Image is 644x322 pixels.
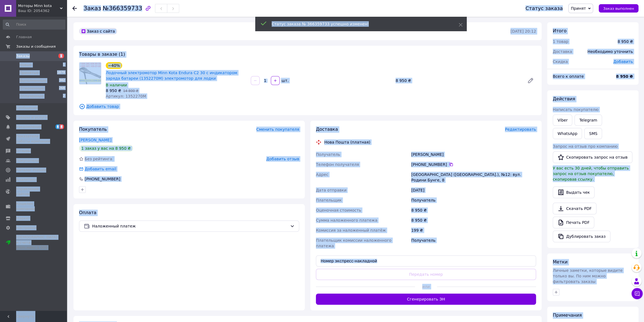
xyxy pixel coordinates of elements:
[19,86,44,91] span: Отмененные
[525,75,536,86] a: Редактировать
[410,195,537,205] div: Получатель
[84,176,121,182] div: [PHONE_NUMBER]
[393,77,523,84] div: 8 950 ₴
[280,78,289,83] div: шт.
[59,86,65,91] span: 268
[316,228,386,233] span: Комиссия за наложенный платёж
[553,59,568,64] span: Скидка
[19,94,43,99] span: Оплаченные
[571,6,586,11] span: Принят
[553,144,618,149] span: Запрос на отзыв про компанию
[553,187,594,198] button: Выдать чек
[79,28,117,35] div: Заказ с сайта
[316,172,328,177] span: Адрес
[316,127,338,132] span: Доставка
[79,62,101,84] img: Лодочный электромотор Minn Kota Endura C2 30 с индикатором заряда батареи (1352270M) электромотор...
[106,62,122,69] div: −40%
[16,187,51,197] span: Управление сайтом
[16,225,36,230] span: Настройки
[525,6,563,11] div: Статус заказа
[84,166,117,172] div: Добавить email
[553,128,582,139] a: WhatsApp
[16,44,56,49] span: Заказы и сообщения
[16,134,51,144] span: Показатели работы компании
[616,74,633,79] b: 8 950 ₴
[553,151,632,163] button: Скопировать запрос на отзыв
[92,223,288,229] span: Наложенный платеж
[553,49,572,54] span: Доставка
[316,198,342,202] span: Плательщик
[553,231,610,242] button: Дублировать заказ
[79,103,536,110] span: Добавить товар
[16,54,30,59] span: Заказы
[316,152,340,157] span: Получатель
[79,210,96,215] span: Оплата
[323,139,372,145] div: Нова Пошта (платная)
[79,138,111,142] a: [PERSON_NAME]
[106,83,127,87] span: В наличии
[505,127,536,132] span: Редактировать
[553,39,568,44] span: 1 товар
[16,105,38,110] span: Сообщения
[410,185,537,195] div: [DATE]
[316,188,346,192] span: Дата отправки
[553,217,594,228] a: Печать PDF
[272,21,445,27] div: Статус заказа № 366359733 успешно изменен!
[78,166,117,172] div: Добавить email
[19,62,32,67] span: Новые
[603,6,634,11] span: Заказ выполнен
[16,216,30,221] span: Маркет
[85,157,112,161] span: Без рейтинга
[123,89,138,93] span: 14 800 ₴
[599,4,638,13] button: Заказ выполнен
[106,94,146,98] span: Артикул: 1352270M
[55,124,60,129] span: 4
[18,8,67,13] div: Ваш ID: 2054362
[410,149,537,159] div: [PERSON_NAME]
[510,29,536,33] time: [DATE] 20:12
[16,201,51,211] span: Кошелек компании
[415,284,437,289] span: или
[79,145,133,152] div: 1 заказ у вас на 8 950 ₴
[106,71,237,81] a: Лодочный электромотор Minn Kota Endura C2 30 с индикатором заряда батареи (1352270M) электромотор...
[553,259,567,265] span: Метки
[16,148,31,153] span: Отзывы
[553,96,575,101] span: Действия
[256,127,299,132] span: Сменить покупателя
[63,94,65,99] span: 2
[553,28,566,33] span: Итого
[410,235,537,251] div: Получатель
[553,268,623,284] span: Личные заметки, которые видите только вы. По ним можно фильтровать заказы
[553,115,572,126] a: Viber
[410,225,537,235] div: 199 ₴
[16,168,46,173] span: Каталог ProSale
[63,62,65,67] span: 1
[316,255,536,267] input: Номер экспресс-накладной
[16,177,37,182] span: Аналитика
[316,294,536,305] button: Сгенерировать ЭН
[16,35,32,40] span: Главная
[19,70,39,75] span: Принятые
[316,238,391,248] span: Плательщик комиссии наложенного платежа
[106,88,121,93] span: 8 950 ₴
[72,6,77,11] div: Вернуться назад
[58,54,64,58] span: 1
[103,5,142,12] span: №366359733
[574,115,602,126] a: Telegram
[410,170,537,185] div: [GEOGRAPHIC_DATA] ([GEOGRAPHIC_DATA].), №12: вул. Родини Бунге, 8
[553,203,596,214] a: Скачать PDF
[79,52,125,57] span: Товары в заказе (1)
[19,78,46,83] span: Выполненные
[553,107,598,112] span: Написать покупателю
[79,127,107,132] span: Покупатель
[631,288,643,299] button: Чат с покупателем
[584,45,636,58] div: Необходимо уточнить
[618,39,633,44] div: 8 950 ₴
[316,218,377,222] span: Сумма наложенного платежа
[410,215,537,225] div: 8 950 ₴
[553,313,582,318] span: Примечания
[16,115,48,120] span: Товары и услуги
[83,5,101,12] span: Заказ
[613,59,633,64] span: Добавить
[410,205,537,215] div: 8 950 ₴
